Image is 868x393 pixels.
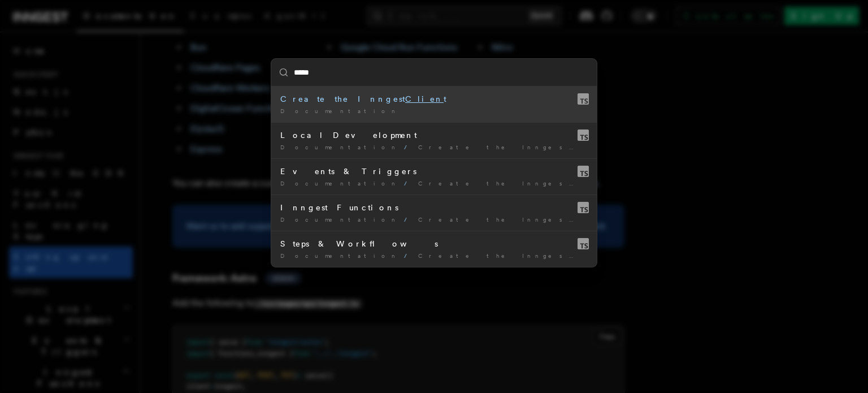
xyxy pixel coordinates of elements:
[405,94,444,103] mark: Clien
[404,144,414,150] span: /
[404,216,414,223] span: /
[280,144,400,150] span: Documentation
[418,216,633,223] span: Create the Inngest t
[418,144,633,150] span: Create the Inngest t
[280,93,588,105] div: Create the Inngest t
[280,107,400,114] span: Documentation
[280,252,400,259] span: Documentation
[280,166,588,177] div: Events & Triggers
[404,252,414,259] span: /
[418,180,633,187] span: Create the Inngest t
[418,252,633,259] span: Create the Inngest t
[280,180,400,187] span: Documentation
[404,180,414,187] span: /
[280,202,588,213] div: Inngest Functions
[280,216,400,223] span: Documentation
[280,238,588,249] div: Steps & Workflows
[280,129,588,141] div: Local Development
